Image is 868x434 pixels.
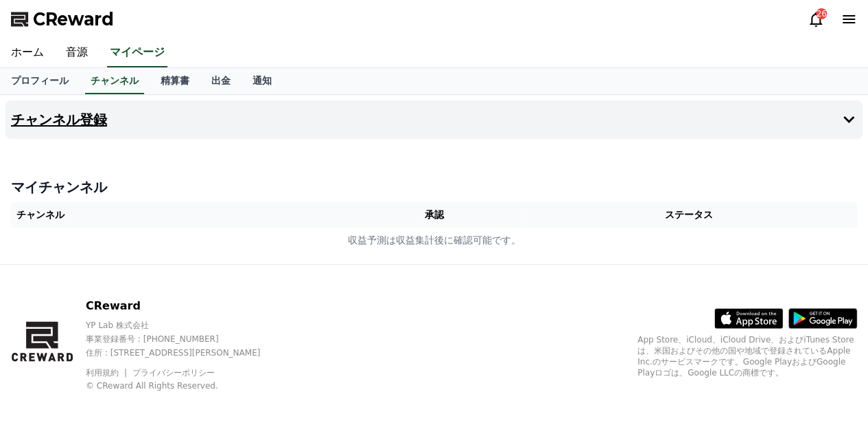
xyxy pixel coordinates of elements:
th: 承認 [348,202,520,228]
p: 住所 : [STREET_ADDRESS][PERSON_NAME] [86,347,284,358]
a: 26 [808,11,824,28]
td: 収益予測は収益集計後に確認可能です。 [11,228,857,253]
div: 26 [816,8,827,19]
span: Settings [203,357,237,368]
span: Home [35,357,59,368]
th: ステータス [520,202,857,228]
p: 事業登録番号 : [PHONE_NUMBER] [86,334,284,345]
a: 音源 [55,39,99,67]
a: チャンネル [85,68,144,94]
a: プライバシーポリシー [132,368,215,378]
a: Messages [91,336,177,371]
a: Settings [177,336,263,371]
a: Home [4,336,91,371]
p: CReward [86,298,284,314]
button: チャンネル登録 [5,100,863,139]
a: 通知 [242,68,283,94]
a: 精算書 [150,68,200,94]
a: CReward [11,8,114,30]
p: © CReward All Rights Reserved. [86,380,284,391]
a: 出金 [200,68,242,94]
p: App Store、iCloud、iCloud Drive、およびiTunes Storeは、米国およびその他の国や地域で登録されているApple Inc.のサービスマークです。Google P... [637,334,857,378]
span: Messages [114,358,154,369]
a: マイページ [107,39,167,67]
h4: チャンネル登録 [11,112,107,127]
a: 利用規約 [86,368,129,378]
th: チャンネル [11,202,348,228]
span: CReward [33,8,114,30]
p: YP Lab 株式会社 [86,320,284,331]
h4: マイチャンネル [11,177,857,197]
